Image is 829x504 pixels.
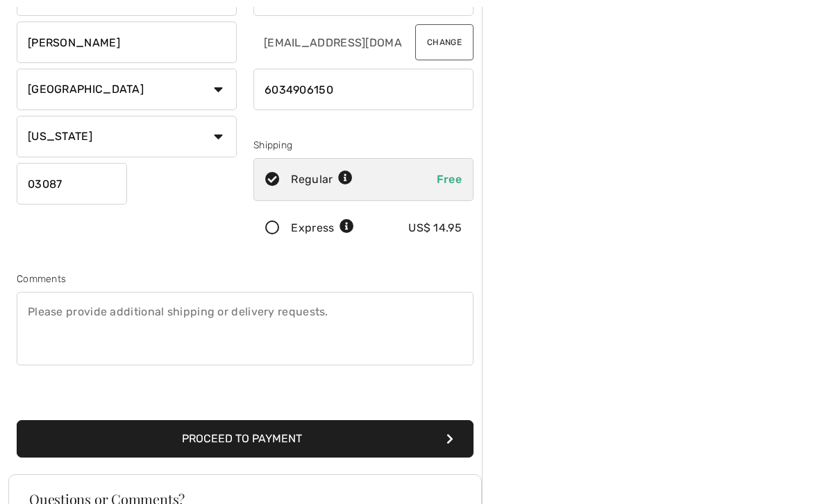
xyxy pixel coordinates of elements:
[17,21,237,63] input: City
[253,138,474,153] div: Shipping
[253,21,404,63] input: E-mail
[437,173,462,186] span: Free
[17,272,474,286] div: Comments
[415,24,474,60] button: Change
[408,220,462,236] div: US$ 14.95
[253,69,474,110] input: Mobile
[17,163,127,205] input: Zip/Postal Code
[291,171,353,188] div: Regular
[17,420,474,458] button: Proceed to Payment
[291,220,354,236] div: Express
